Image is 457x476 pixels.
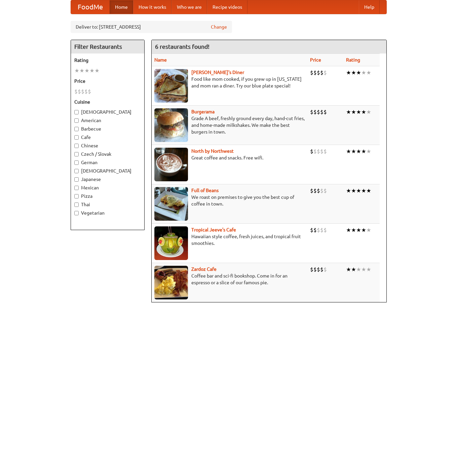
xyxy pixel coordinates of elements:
[191,148,234,154] a: North by Northwest
[351,266,356,273] li: ★
[310,69,313,76] li: $
[154,148,188,181] img: north.jpg
[84,67,89,74] li: ★
[74,125,141,132] label: Barbecue
[313,69,317,76] li: $
[356,266,361,273] li: ★
[346,266,351,273] li: ★
[88,88,91,95] li: $
[71,21,232,33] div: Deliver to: [STREET_ADDRESS]
[366,226,371,234] li: ★
[154,194,305,207] p: We roast on premises to give you the best cup of coffee in town.
[361,187,366,194] li: ★
[356,226,361,234] li: ★
[320,108,323,116] li: $
[154,266,188,299] img: zardoz.jpg
[154,115,305,135] p: Grade A beef, freshly ground every day, hand-cut fries, and home-made milkshakes. We make the bes...
[74,210,141,216] label: Vegetarian
[320,226,323,234] li: $
[154,272,305,286] p: Coffee bar and sci-fi bookshop. Come in for an espresso or a slice of our famous pie.
[191,266,217,272] a: Zardoz Cafe
[351,148,356,155] li: ★
[310,108,313,116] li: $
[366,108,371,116] li: ★
[74,159,141,166] label: German
[211,24,227,30] a: Change
[359,0,380,14] a: Help
[154,154,305,161] p: Great coffee and snacks. Free wifi.
[154,233,305,247] p: Hawaiian style coffee, fresh juices, and tropical fruit smoothies.
[74,99,141,105] h5: Cuisine
[74,160,79,165] input: German
[207,0,247,14] a: Recipe videos
[346,57,360,63] a: Rating
[74,118,79,123] input: American
[361,266,366,273] li: ★
[74,57,141,64] h5: Rating
[346,187,351,194] li: ★
[74,67,79,74] li: ★
[74,117,141,124] label: American
[154,226,188,260] img: jeeves.jpg
[310,148,313,155] li: $
[323,108,327,116] li: $
[323,266,327,273] li: $
[74,201,141,208] label: Thai
[110,0,133,14] a: Home
[366,187,371,194] li: ★
[320,266,323,273] li: $
[320,187,323,194] li: $
[356,69,361,76] li: ★
[172,0,207,14] a: Who we are
[74,88,78,95] li: $
[366,69,371,76] li: ★
[356,108,361,116] li: ★
[310,57,321,63] a: Price
[320,69,323,76] li: $
[351,187,356,194] li: ★
[323,148,327,155] li: $
[79,67,84,74] li: ★
[351,108,356,116] li: ★
[366,148,371,155] li: ★
[74,144,79,148] input: Chinese
[310,266,313,273] li: $
[74,168,141,174] label: [DEMOGRAPHIC_DATA]
[74,127,79,131] input: Barbecue
[74,78,141,84] h5: Price
[361,69,366,76] li: ★
[323,69,327,76] li: $
[89,67,94,74] li: ★
[351,226,356,234] li: ★
[346,226,351,234] li: ★
[74,176,141,183] label: Japanese
[154,187,188,221] img: beans.jpg
[313,148,317,155] li: $
[323,187,327,194] li: $
[317,69,320,76] li: $
[346,108,351,116] li: ★
[74,109,141,115] label: [DEMOGRAPHIC_DATA]
[313,266,317,273] li: $
[71,0,110,14] a: FoodMe
[313,187,317,194] li: $
[323,226,327,234] li: $
[74,193,141,199] label: Pizza
[155,43,210,50] ng-pluralize: 6 restaurants found!
[346,69,351,76] li: ★
[71,40,144,53] h4: Filter Restaurants
[78,88,81,95] li: $
[74,211,79,215] input: Vegetarian
[366,266,371,273] li: ★
[84,88,88,95] li: $
[191,109,215,114] a: Burgerama
[74,135,79,140] input: Cafe
[361,148,366,155] li: ★
[191,70,244,75] a: [PERSON_NAME]'s Diner
[191,188,219,193] a: Full of Beans
[154,69,188,103] img: sallys.jpg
